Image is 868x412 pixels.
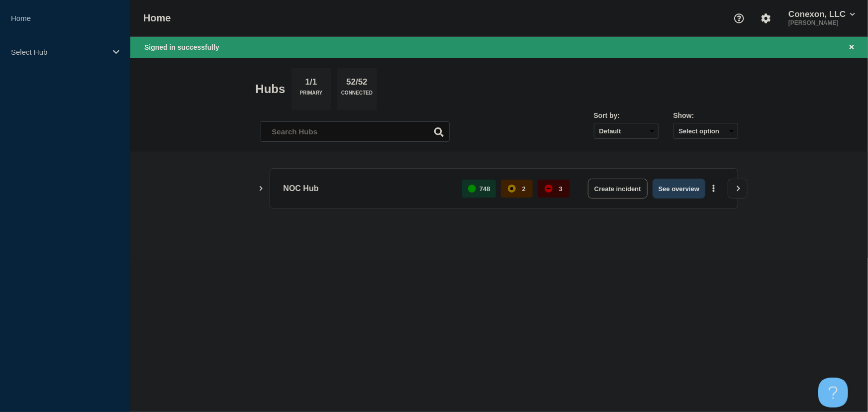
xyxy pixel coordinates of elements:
button: Show Connected Hubs [259,185,264,193]
button: See overview [653,179,705,199]
p: NOC Hub [284,179,451,199]
div: Show: [674,111,738,119]
h1: Home [143,12,171,24]
p: [PERSON_NAME] [786,19,857,26]
div: up [468,185,476,193]
button: Support [729,8,750,29]
p: 3 [559,185,563,193]
p: 52/52 [343,77,372,90]
p: Primary [300,90,323,101]
input: Search Hubs [261,121,450,142]
button: More actions [707,180,720,198]
button: View [728,179,748,199]
iframe: Help Scout Beacon - Open [818,378,848,408]
p: 748 [480,185,490,193]
button: Select option [674,123,738,139]
button: Close banner [846,42,858,53]
div: down [545,185,553,193]
button: Account settings [756,8,776,29]
p: 1/1 [301,77,321,90]
span: Signed in successfully [144,43,219,51]
button: Conexon, LLC [786,9,857,19]
h2: Hubs [256,82,286,96]
p: Connected [341,90,373,101]
p: 2 [522,185,526,193]
select: Sort by [594,123,659,139]
p: Select Hub [11,48,106,56]
div: Sort by: [594,111,659,119]
div: affected [508,185,516,193]
button: Create incident [588,179,648,199]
